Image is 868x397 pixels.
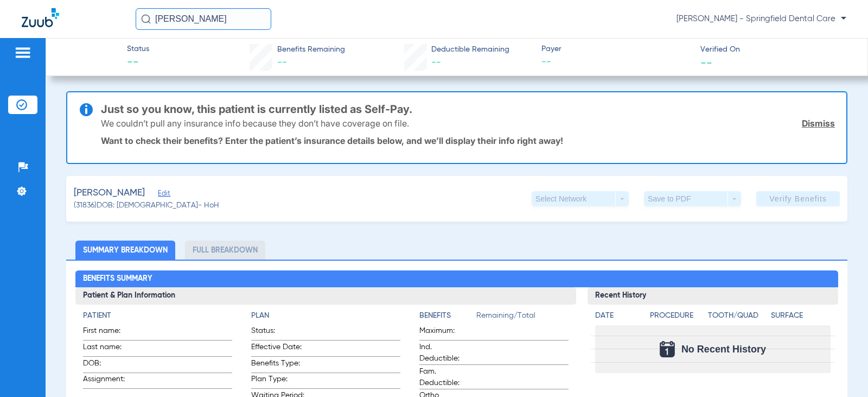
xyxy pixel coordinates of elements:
li: Full Breakdown [185,241,265,260]
img: hamburger-icon [14,46,31,59]
h2: Benefits Summary [75,270,838,288]
h4: Date [595,310,641,322]
app-breakdown-title: Tooth/Quad [708,310,767,325]
h3: Just so you know, this patient is currently listed as Self-Pay. [101,104,835,115]
img: Zuub Logo [22,8,59,27]
span: First name: [83,325,136,340]
p: Want to check their benefits? Enter the patient’s insurance details below, and we’ll display thei... [101,135,835,146]
img: info-icon [80,103,93,116]
span: Status [127,43,149,55]
input: Search for patients [136,8,271,30]
span: Effective Date: [251,342,304,356]
span: Plan Type: [251,374,304,388]
span: -- [541,55,691,69]
h4: Procedure [650,310,704,322]
app-breakdown-title: Benefits [419,310,476,325]
span: Verified On [700,44,850,55]
span: Last name: [83,342,136,356]
span: Ind. Deductible: [419,342,473,364]
h3: Patient & Plan Information [75,287,576,305]
span: Payer [541,43,691,55]
app-breakdown-title: Procedure [650,310,704,325]
span: Edit [158,190,168,200]
h3: Recent History [588,287,838,305]
a: Dismiss [802,118,835,129]
span: Status: [251,325,304,340]
span: [PERSON_NAME] [74,186,145,200]
span: -- [277,58,287,67]
h4: Surface [771,310,830,322]
span: (31836) DOB: [DEMOGRAPHIC_DATA] - HoH [74,200,219,211]
app-breakdown-title: Date [595,310,641,325]
span: Benefits Remaining [277,44,345,55]
span: [PERSON_NAME] - Springfield Dental Care [676,14,846,24]
h4: Plan [251,310,400,322]
span: -- [127,55,149,71]
span: Benefits Type: [251,358,304,373]
span: -- [700,56,712,68]
p: We couldn’t pull any insurance info because they don’t have coverage on file. [101,118,409,129]
span: Fam. Deductible: [419,366,473,389]
span: Deductible Remaining [431,44,509,55]
span: DOB: [83,358,136,373]
span: -- [431,58,441,67]
span: Maximum: [419,325,473,340]
span: No Recent History [681,344,766,355]
li: Summary Breakdown [75,241,175,260]
span: Remaining/Total [476,310,569,325]
app-breakdown-title: Surface [771,310,830,325]
h4: Benefits [419,310,476,322]
span: Assignment: [83,374,136,388]
h4: Patient [83,310,232,322]
h4: Tooth/Quad [708,310,767,322]
img: Search Icon [141,14,151,24]
img: Calendar [660,341,675,357]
